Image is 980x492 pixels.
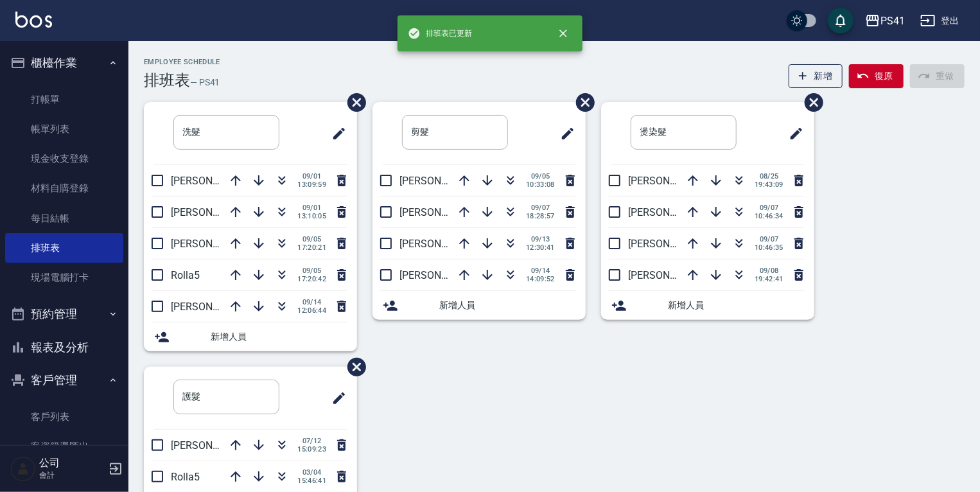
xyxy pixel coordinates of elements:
span: 10:46:34 [755,212,783,220]
span: 新增人員 [211,330,347,344]
span: 修改班表的標題 [324,383,347,414]
span: [PERSON_NAME]9 [171,206,254,218]
span: 13:10:05 [297,212,326,220]
span: [PERSON_NAME]2 [171,301,254,313]
span: 14:09:52 [526,275,555,283]
a: 每日結帳 [5,204,123,233]
a: 排班表 [5,233,123,263]
span: 10:46:35 [755,243,783,252]
span: 新增人員 [668,299,804,312]
span: 修改班表的標題 [324,118,347,149]
span: [PERSON_NAME]15 [399,175,488,187]
span: 刪除班表 [338,83,368,121]
span: 18:28:57 [526,212,555,220]
span: [PERSON_NAME]9 [628,269,711,281]
span: 09/08 [755,267,783,275]
button: save [828,8,853,33]
button: close [549,19,577,48]
span: 新增人員 [439,299,575,312]
span: 12:06:44 [297,306,326,315]
span: [PERSON_NAME]2 [628,206,711,218]
h3: 排班表 [144,71,190,89]
span: 修改班表的標題 [781,118,804,149]
span: [PERSON_NAME]9 [399,206,482,218]
span: 09/05 [526,172,555,180]
button: 新增 [789,64,843,88]
button: 預約管理 [5,297,123,331]
span: 10:33:08 [526,180,555,189]
span: [PERSON_NAME]1 [628,175,711,187]
p: 會計 [39,470,105,481]
button: 復原 [849,64,904,88]
a: 打帳單 [5,85,123,114]
button: PS41 [860,8,910,34]
input: 排版標題 [173,380,279,414]
h2: Employee Schedule [144,58,220,66]
h5: 公司 [39,457,105,470]
span: 09/07 [755,204,783,212]
span: Rolla5 [171,269,200,281]
span: 15:09:23 [297,445,326,453]
span: 修改班表的標題 [552,118,575,149]
input: 排版標題 [631,115,737,150]
h6: — PS41 [190,76,220,89]
span: 12:30:41 [526,243,555,252]
div: PS41 [880,13,905,29]
span: 刪除班表 [338,348,368,386]
button: 櫃檯作業 [5,46,123,80]
span: [PERSON_NAME]1 [171,238,254,250]
a: 現金收支登錄 [5,144,123,173]
div: 新增人員 [372,291,586,320]
a: 材料自購登錄 [5,173,123,203]
span: 09/01 [297,172,326,180]
button: 報表及分析 [5,331,123,364]
span: 17:20:42 [297,275,326,283]
input: 排版標題 [402,115,508,150]
span: Rolla5 [171,471,200,483]
span: [PERSON_NAME]9 [171,439,254,452]
span: 09/14 [297,298,326,306]
span: 排班表已更新 [408,27,472,40]
button: 登出 [915,9,965,33]
span: 07/12 [297,437,326,445]
input: 排版標題 [173,115,279,150]
span: 19:43:09 [755,180,783,189]
a: 客資篩選匯出 [5,432,123,461]
a: 現場電腦打卡 [5,263,123,292]
span: 09/07 [526,204,555,212]
span: 15:46:41 [297,477,326,485]
button: 客戶管理 [5,364,123,397]
img: Logo [15,12,52,28]
span: 03/04 [297,468,326,477]
span: 17:20:21 [297,243,326,252]
img: Person [10,456,36,482]
div: 新增人員 [144,322,357,351]
div: 新增人員 [601,291,814,320]
span: 08/25 [755,172,783,180]
span: 19:42:41 [755,275,783,283]
span: 09/01 [297,204,326,212]
span: 13:09:59 [297,180,326,189]
span: 刪除班表 [795,83,825,121]
span: [PERSON_NAME]2 [399,238,482,250]
a: 客戶列表 [5,402,123,432]
span: [PERSON_NAME]1 [399,269,482,281]
span: [PERSON_NAME]15 [628,238,717,250]
span: 09/05 [297,267,326,275]
span: 09/07 [755,235,783,243]
span: 09/05 [297,235,326,243]
span: 09/14 [526,267,555,275]
span: 09/13 [526,235,555,243]
a: 帳單列表 [5,114,123,144]
span: [PERSON_NAME]15 [171,175,259,187]
span: 刪除班表 [566,83,597,121]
